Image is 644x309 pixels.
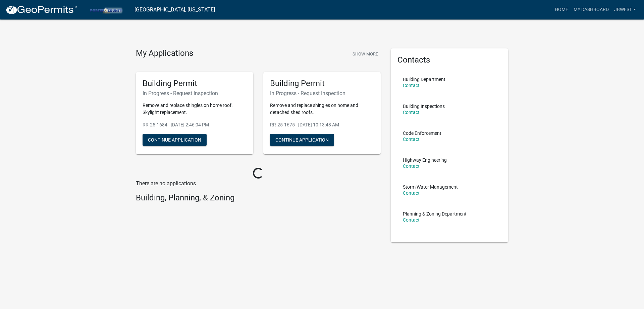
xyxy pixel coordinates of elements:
button: Continue Application [270,134,334,146]
img: Porter County, Indiana [83,5,129,14]
a: Contact [403,163,420,169]
a: [GEOGRAPHIC_DATA], [US_STATE] [135,4,215,15]
button: Show More [350,48,381,60]
p: Code Enforcement [403,131,441,136]
p: Remove and replace shingles on home roof. Skylight replacement. [143,102,247,116]
h4: Building, Planning, & Zoning [136,193,381,203]
button: Continue Application [143,134,207,146]
p: Storm Water Management [403,185,458,189]
h4: My Applications [136,48,193,59]
a: jbwest [611,3,639,16]
p: Building Inspections [403,104,445,109]
a: Contact [403,110,420,115]
p: Building Department [403,77,445,82]
a: Home [552,3,571,16]
h5: Contacts [397,55,501,65]
a: Contact [403,83,420,88]
a: Contact [403,217,420,223]
p: Highway Engineering [403,158,447,162]
p: There are no applications [136,180,381,188]
p: Planning & Zoning Department [403,211,467,216]
h5: Building Permit [143,79,247,88]
p: Remove and replace shingles on home and detached shed roofs. [270,102,374,116]
a: My Dashboard [571,3,611,16]
p: RR-25-1675 - [DATE] 10:13:48 AM [270,121,374,128]
h5: Building Permit [270,79,374,88]
h6: In Progress - Request Inspection [270,90,374,96]
a: Contact [403,137,420,142]
a: Contact [403,190,420,196]
p: RR-25-1684 - [DATE] 2:46:04 PM [143,121,247,128]
h6: In Progress - Request Inspection [143,90,247,96]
